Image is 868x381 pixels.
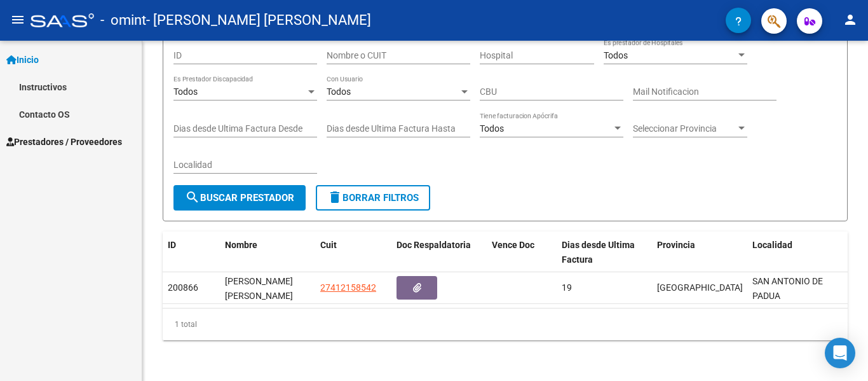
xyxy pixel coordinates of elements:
span: Inicio [6,53,39,67]
datatable-header-cell: Vence Doc [487,232,557,274]
mat-icon: person [843,12,858,27]
span: Todos [173,87,198,97]
div: [PERSON_NAME] [PERSON_NAME] [225,274,310,301]
div: 1 total [163,308,848,340]
span: [GEOGRAPHIC_DATA] [657,282,743,293]
mat-icon: menu [10,12,25,27]
span: 200866 [168,282,198,293]
span: Borrar Filtros [327,192,419,204]
span: Vence Doc [492,240,534,250]
mat-icon: delete [327,190,342,205]
span: Todos [480,123,504,134]
span: Prestadores / Proveedores [6,135,122,149]
button: Buscar Prestador [173,185,306,211]
span: - [PERSON_NAME] [PERSON_NAME] [146,6,371,34]
span: ID [168,240,176,250]
mat-icon: search [185,190,200,205]
datatable-header-cell: ID [163,232,220,274]
button: Borrar Filtros [316,185,430,211]
span: Cuit [320,240,337,250]
span: Nombre [225,240,257,250]
span: SAN ANTONIO DE PADUA [752,276,823,301]
datatable-header-cell: Localidad [747,232,843,274]
datatable-header-cell: Nombre [220,232,315,274]
datatable-header-cell: Dias desde Ultima Factura [557,232,652,274]
datatable-header-cell: Provincia [652,232,747,274]
span: 27412158542 [320,282,376,293]
span: Todos [327,87,351,97]
span: Dias desde Ultima Factura [562,240,635,265]
span: Provincia [657,240,695,250]
span: Seleccionar Provincia [633,123,736,134]
div: Open Intercom Messenger [825,338,855,368]
span: 19 [562,282,572,293]
span: Localidad [752,240,792,250]
datatable-header-cell: Cuit [315,232,391,274]
span: Todos [604,50,628,60]
datatable-header-cell: Doc Respaldatoria [391,232,487,274]
span: - omint [100,6,146,34]
span: Doc Respaldatoria [397,240,471,250]
span: Buscar Prestador [185,192,294,204]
